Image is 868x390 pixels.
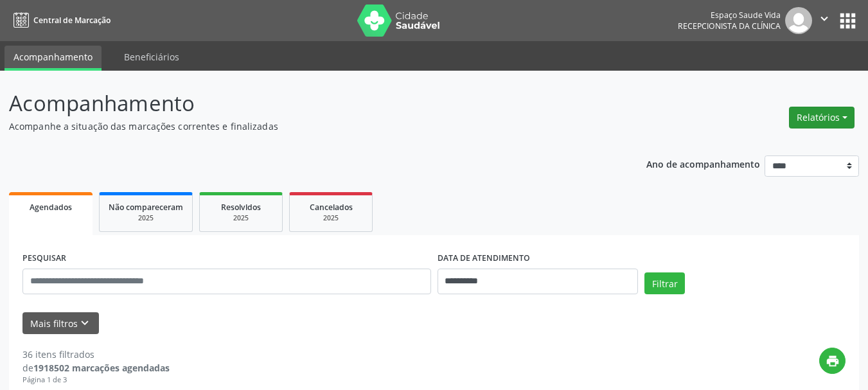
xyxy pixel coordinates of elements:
i:  [817,12,831,26]
a: Acompanhamento [4,46,102,71]
button: Relatórios [789,107,855,129]
span: Cancelados [310,202,353,213]
img: img [785,7,812,34]
a: Beneficiários [115,46,188,68]
p: Acompanhamento [9,87,604,120]
button: Mais filtroskeyboard_arrow_down [22,312,99,335]
i: print [826,354,840,368]
div: 2025 [209,213,273,223]
a: Central de Marcação [9,10,111,31]
div: Espaço Saude Vida [678,10,781,21]
span: Não compareceram [109,202,183,213]
button: Filtrar [644,272,685,294]
i: keyboard_arrow_down [78,316,92,330]
div: 36 itens filtrados [22,348,170,361]
p: Acompanhe a situação das marcações correntes e finalizadas [9,120,604,133]
div: 2025 [299,213,363,223]
label: PESQUISAR [22,249,66,269]
div: Página 1 de 3 [22,375,170,386]
button:  [812,7,837,34]
label: DATA DE ATENDIMENTO [438,249,530,269]
button: apps [837,10,859,32]
strong: 1918502 marcações agendadas [33,362,170,374]
span: Resolvidos [221,202,261,213]
span: Recepcionista da clínica [678,21,781,31]
div: 2025 [109,213,183,223]
p: Ano de acompanhamento [646,155,760,172]
div: de [22,361,170,375]
span: Central de Marcação [33,15,111,26]
span: Agendados [30,202,72,213]
button: print [819,348,846,374]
